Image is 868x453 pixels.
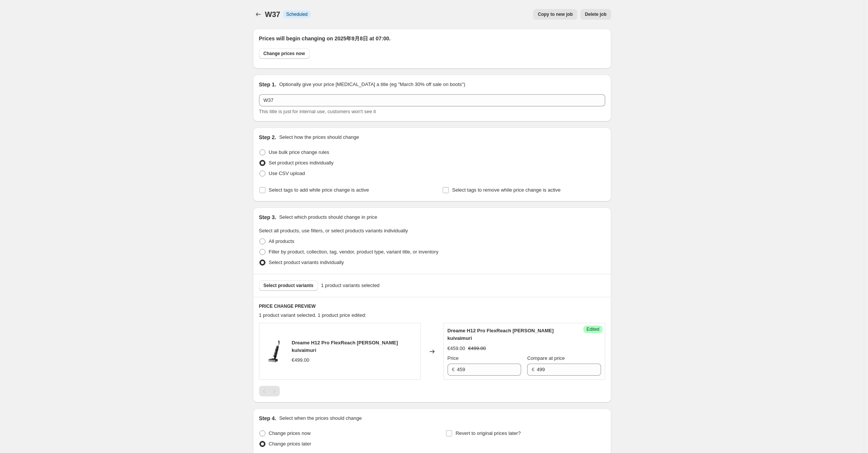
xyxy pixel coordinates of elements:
p: Optionally give your price [MEDICAL_DATA] a title (eg "March 30% off sale on boots") [279,81,465,88]
div: €499.00 [292,356,310,364]
nav: Pagination [259,386,280,396]
span: Select product variants individually [269,260,344,265]
span: Select tags to add while price change is active [269,187,369,193]
span: € [532,367,534,372]
span: Change prices now [264,51,305,57]
h2: Step 4. [259,415,276,422]
h2: Prices will begin changing on 2025年9月8日 at 07:00. [259,35,605,42]
span: Select all products, use filters, or select products variants individually [259,228,408,233]
h6: PRICE CHANGE PREVIEW [259,303,605,309]
span: Use bulk price change rules [269,149,329,155]
span: Price [448,355,459,361]
span: Dreame H12 Pro FlexReach [PERSON_NAME] kuivaimuri [448,328,554,341]
span: Edited [586,326,599,332]
span: Revert to original prices later? [455,430,521,436]
span: Filter by product, collection, tag, vendor, product type, variant title, or inventory [269,249,439,255]
span: All products [269,238,294,244]
button: Change prices now [259,48,310,59]
span: Dreame H12 Pro FlexReach [PERSON_NAME] kuivaimuri [292,340,398,353]
button: Price change jobs [253,9,264,20]
span: Delete job [585,11,606,17]
strike: €499.00 [468,345,486,352]
p: Select how the prices should change [279,134,359,141]
h2: Step 2. [259,134,276,141]
p: Select which products should change in price [279,213,377,221]
button: Select product variants [259,280,318,291]
span: W37 [265,10,281,18]
span: Scheduled [286,11,308,17]
button: Copy to new job [533,9,577,20]
input: 30% off holiday sale [259,94,605,106]
span: 1 product variant selected. 1 product price edited: [259,312,367,318]
span: Select tags to remove while price change is active [452,187,561,193]
div: €459.00 [448,345,465,352]
h2: Step 1. [259,81,276,88]
h2: Step 3. [259,213,276,221]
span: Compare at price [527,355,565,361]
img: h12p_fxr_wide_angle_80x.jpg [263,340,286,363]
p: Select when the prices should change [279,415,362,422]
span: Set product prices individually [269,160,334,166]
span: Copy to new job [538,11,573,17]
span: Change prices now [269,430,311,436]
span: € [452,367,455,372]
span: 1 product variants selected [321,282,379,289]
span: Select product variants [264,283,314,289]
span: Use CSV upload [269,170,305,176]
button: Delete job [580,9,611,20]
span: This title is just for internal use, customers won't see it [259,109,376,114]
span: Change prices later [269,441,311,447]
